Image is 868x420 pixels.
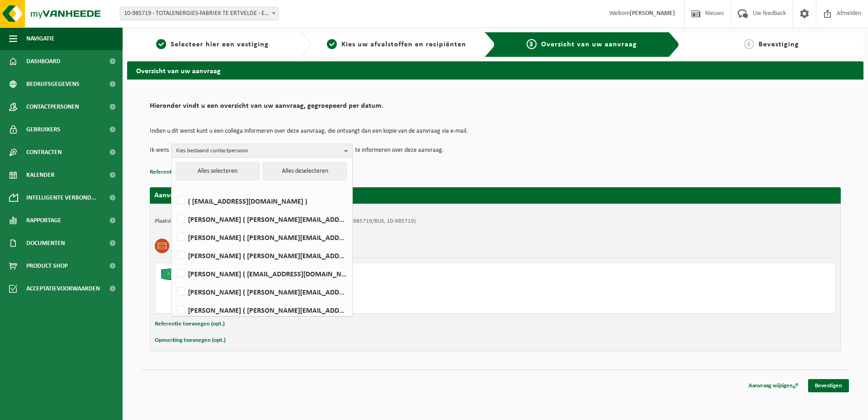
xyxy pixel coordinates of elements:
[150,102,841,115] h2: Hieronder vindt u een overzicht van uw aanvraag, gegroepeerd per datum.
[175,212,348,226] label: [PERSON_NAME] ( [PERSON_NAME][EMAIL_ADDRESS][DOMAIN_NAME] )
[171,41,269,48] span: Selecteer hier een vestiging
[171,144,353,157] button: Kies bestaand contactpersoon
[154,192,222,199] strong: Aanvraag voor [DATE]
[176,144,340,158] span: Kies bestaand contactpersoon
[26,164,54,186] span: Kalender
[327,39,337,49] span: 2
[541,41,637,48] span: Overzicht van uw aanvraag
[26,95,79,118] span: Contactpersonen
[175,285,348,299] label: [PERSON_NAME] ( [PERSON_NAME][EMAIL_ADDRESS][PERSON_NAME][DOMAIN_NAME] )
[527,39,537,49] span: 3
[176,162,260,180] button: Alles selecteren
[26,118,60,141] span: Gebruikers
[316,39,478,50] a: 2Kies uw afvalstoffen en recipiënten
[742,379,805,392] a: Aanvraag wijzigen
[155,318,225,330] button: Referentie toevoegen (opt.)
[156,39,166,49] span: 1
[26,255,68,277] span: Product Shop
[26,50,60,73] span: Dashboard
[808,379,849,392] a: Bevestigen
[175,194,348,208] label: ( [EMAIL_ADDRESS][DOMAIN_NAME] )
[26,186,97,209] span: Intelligente verbond...
[341,41,466,48] span: Kies uw afvalstoffen en recipiënten
[160,268,187,281] img: HK-XC-40-GN-00.png
[26,27,54,50] span: Navigatie
[196,294,532,301] div: Aantal: 1
[26,232,65,255] span: Documenten
[132,39,293,50] a: 1Selecteer hier een vestiging
[120,7,279,20] span: 10-985719 - TOTALENERGIES-FABRIEK TE ERTVELDE - ERTVELDE
[175,267,348,280] label: [PERSON_NAME] ( [EMAIL_ADDRESS][DOMAIN_NAME] )
[26,209,61,232] span: Rapportage
[26,141,62,164] span: Contracten
[127,61,863,79] h2: Overzicht van uw aanvraag
[196,282,532,290] div: Ophalen en plaatsen lege container
[744,39,754,49] span: 4
[150,166,220,178] button: Referentie toevoegen (opt.)
[175,249,348,262] label: [PERSON_NAME] ( [PERSON_NAME][EMAIL_ADDRESS][DOMAIN_NAME] )
[120,7,278,20] span: 10-985719 - TOTALENERGIES-FABRIEK TE ERTVELDE - ERTVELDE
[150,128,841,135] p: Indien u dit wenst kunt u een collega informeren over deze aanvraag, die ontvangt dan een kopie v...
[263,162,347,180] button: Alles deselecteren
[196,301,532,309] div: Containers: C40
[26,73,79,95] span: Bedrijfsgegevens
[175,230,348,244] label: [PERSON_NAME] ( [PERSON_NAME][EMAIL_ADDRESS][DOMAIN_NAME] )
[26,277,100,300] span: Acceptatievoorwaarden
[150,144,169,157] p: Ik wens
[355,144,444,157] p: te informeren over deze aanvraag.
[155,335,226,346] button: Opmerking toevoegen (opt.)
[759,41,799,48] span: Bevestiging
[630,10,675,17] strong: [PERSON_NAME]
[155,218,194,224] strong: Plaatsingsadres:
[175,303,348,317] label: [PERSON_NAME] ( [PERSON_NAME][EMAIL_ADDRESS][DOMAIN_NAME] )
